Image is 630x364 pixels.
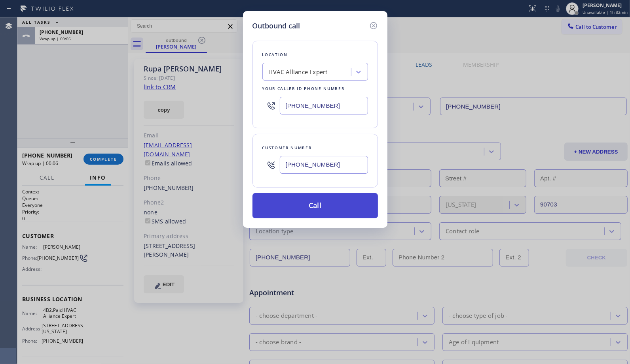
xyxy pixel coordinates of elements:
[262,84,368,93] div: Your caller id phone number
[269,68,328,77] div: HVAC Alliance Expert
[280,156,368,174] input: (123) 456-7890
[252,21,300,31] h5: Outbound call
[252,193,378,218] button: Call
[262,51,368,59] div: Location
[262,144,368,152] div: Customer number
[280,97,368,114] input: (123) 456-7890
